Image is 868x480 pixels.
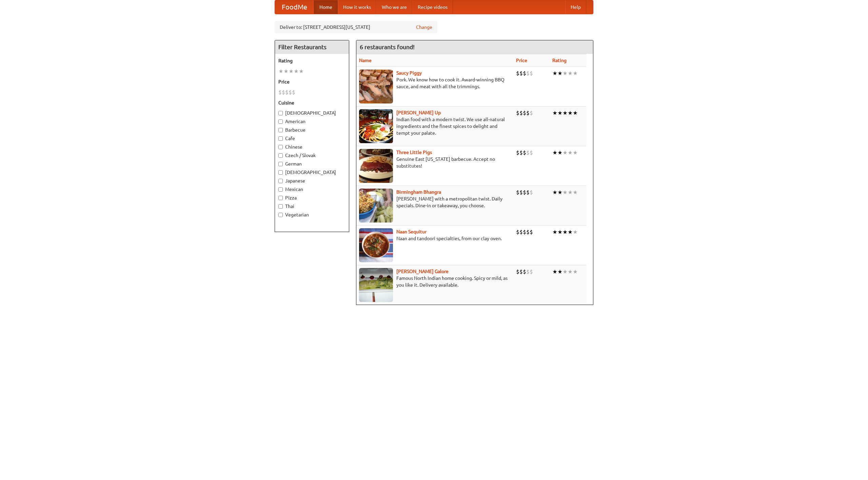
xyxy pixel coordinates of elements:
[278,204,283,209] input: Thai
[568,228,573,236] li: ★
[396,110,441,115] a: [PERSON_NAME] Up
[278,160,346,167] label: German
[557,109,563,117] li: ★
[568,109,573,117] li: ★
[278,203,346,210] label: Thai
[359,70,393,103] img: saucy.jpg
[396,269,449,274] a: [PERSON_NAME] Galore
[275,21,437,33] div: Deliver to: [STREET_ADDRESS][US_STATE]
[278,127,346,133] label: Barbecue
[278,153,283,158] input: Czech / Slovak
[359,268,393,302] img: currygalore.jpg
[278,169,346,176] label: [DEMOGRAPHIC_DATA]
[526,228,530,236] li: $
[299,68,304,75] li: ★
[563,109,568,117] li: ★
[530,149,533,156] li: $
[516,268,519,275] li: $
[526,149,530,156] li: $
[516,109,519,117] li: $
[523,268,526,275] li: $
[278,68,283,75] li: ★
[359,189,393,223] img: bhangra.jpg
[278,152,346,159] label: Czech / Slovak
[278,110,346,116] label: [DEMOGRAPHIC_DATA]
[523,149,526,156] li: $
[396,70,422,76] a: Saucy Piggy
[557,149,563,156] li: ★
[396,150,432,155] a: Three Little Pigs
[526,189,530,196] li: $
[563,70,568,77] li: ★
[278,196,283,200] input: Pizza
[416,24,432,31] a: Change
[278,128,283,132] input: Barbecue
[396,189,441,195] b: Birmingham Bhangra
[278,135,346,142] label: Cafe
[396,229,427,234] a: Naan Sequitur
[278,111,283,115] input: [DEMOGRAPHIC_DATA]
[523,189,526,196] li: $
[557,70,563,77] li: ★
[516,228,519,236] li: $
[523,228,526,236] li: $
[278,119,283,124] input: American
[278,179,283,183] input: Japanese
[563,268,568,275] li: ★
[516,149,519,156] li: $
[359,76,511,90] p: Pork. We know how to cook it. Award-winning BBQ sauce, and meat with all the trimmings.
[563,189,568,196] li: ★
[359,58,372,63] a: Name
[359,235,511,242] p: Naan and tandoori specialties, from our clay oven.
[565,0,586,14] a: Help
[359,275,511,288] p: Famous North Indian home cooking. Spicy or mild, as you like it. Delivery available.
[278,99,346,106] h5: Cuisine
[573,228,578,236] li: ★
[526,268,530,275] li: $
[278,118,346,125] label: American
[278,143,346,150] label: Chinese
[359,149,393,183] img: littlepigs.jpg
[563,149,568,156] li: ★
[573,70,578,77] li: ★
[338,0,376,14] a: How it works
[563,228,568,236] li: ★
[526,70,530,77] li: $
[278,187,283,192] input: Mexican
[557,189,563,196] li: ★
[359,116,511,136] p: Indian food with a modern twist. We use all-natural ingredients and the finest spices to delight ...
[278,145,283,149] input: Chinese
[519,70,523,77] li: $
[552,189,557,196] li: ★
[278,177,346,184] label: Japanese
[552,228,557,236] li: ★
[516,189,519,196] li: $
[278,213,283,217] input: Vegetarian
[568,189,573,196] li: ★
[278,211,346,218] label: Vegetarian
[523,70,526,77] li: $
[289,89,292,96] li: $
[568,70,573,77] li: ★
[359,228,393,262] img: naansequitur.jpg
[278,194,346,201] label: Pizza
[359,195,511,209] p: [PERSON_NAME] with a metropolitan twist. Daily specials. Dine-in or takeaway, you choose.
[412,0,453,14] a: Recipe videos
[530,70,533,77] li: $
[289,68,294,75] li: ★
[278,136,283,141] input: Cafe
[278,89,282,96] li: $
[530,109,533,117] li: $
[573,109,578,117] li: ★
[283,68,289,75] li: ★
[557,228,563,236] li: ★
[573,189,578,196] li: ★
[557,268,563,275] li: ★
[278,78,346,85] h5: Price
[292,89,295,96] li: $
[516,58,527,63] a: Price
[359,156,511,169] p: Genuine East [US_STATE] barbecue. Accept no substitutes!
